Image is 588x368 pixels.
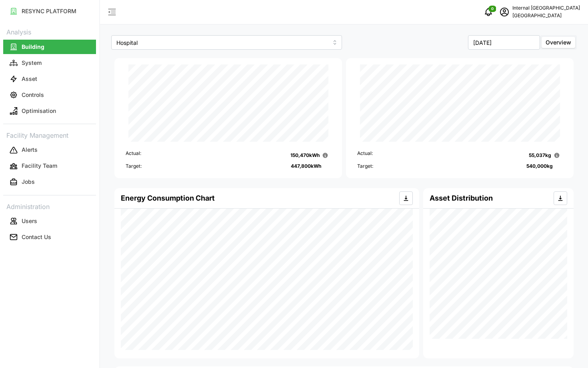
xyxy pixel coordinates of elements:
button: Contact Us [3,230,96,244]
a: Building [3,39,96,55]
p: Asset [22,75,37,83]
p: Target: [357,163,373,170]
a: RESYNC PLATFORM [3,3,96,19]
a: Users [3,213,96,229]
span: 0 [491,6,494,12]
p: [GEOGRAPHIC_DATA] [512,12,580,20]
p: Facility Team [22,162,57,170]
p: Users [22,217,37,225]
a: System [3,55,96,71]
a: Optimisation [3,103,96,119]
p: Target: [126,163,142,170]
span: Overview [546,39,571,46]
button: schedule [496,4,512,20]
p: 150,470 kWh [290,152,320,159]
h4: Energy Consumption Chart [121,193,215,203]
a: Controls [3,87,96,103]
p: 447,800 kWh [291,163,321,170]
p: Analysis [3,26,96,37]
p: 540,000 kg [526,163,553,170]
p: Facility Management [3,129,96,141]
p: System [22,59,42,67]
button: Users [3,214,96,228]
button: notifications [480,4,496,20]
button: Asset [3,72,96,86]
p: Optimisation [22,107,56,115]
a: Alerts [3,142,96,158]
p: Contact Us [22,233,51,241]
button: RESYNC PLATFORM [3,4,96,18]
p: Building [22,43,44,51]
button: System [3,56,96,70]
input: Select Month [468,35,540,50]
p: Actual: [357,150,373,161]
a: Contact Us [3,229,96,245]
button: Building [3,40,96,54]
p: 55,037 kg [529,152,551,159]
p: RESYNC PLATFORM [22,7,76,15]
p: Controls [22,91,44,99]
p: Jobs [22,178,35,186]
a: Asset [3,71,96,87]
a: Facility Team [3,158,96,174]
p: Alerts [22,146,38,154]
p: Administration [3,200,96,212]
button: Alerts [3,143,96,157]
button: Optimisation [3,104,96,118]
button: Facility Team [3,159,96,173]
button: Jobs [3,175,96,189]
h4: Asset Distribution [430,193,493,203]
p: Internal [GEOGRAPHIC_DATA] [512,4,580,12]
p: Actual: [126,150,141,161]
a: Jobs [3,174,96,190]
button: Controls [3,88,96,102]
